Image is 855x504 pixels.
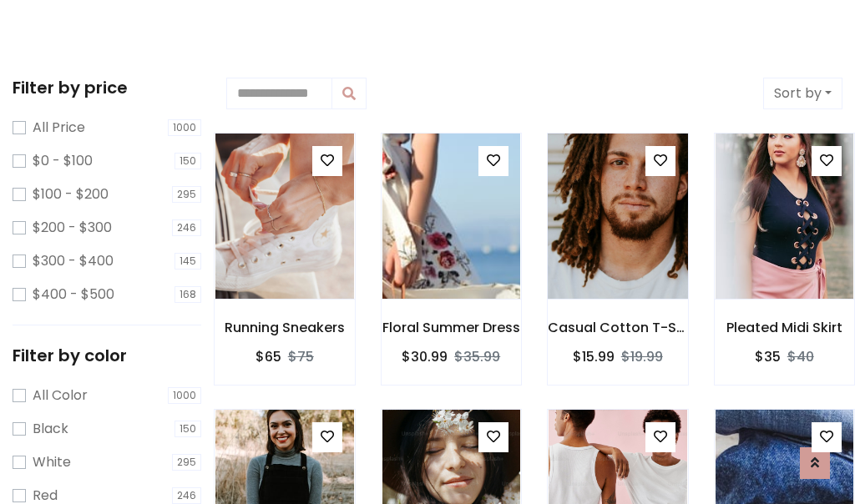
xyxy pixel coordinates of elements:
span: 150 [175,153,201,169]
label: $400 - $500 [33,285,114,305]
label: Black [33,419,68,439]
label: $200 - $300 [33,218,112,238]
h5: Filter by price [13,78,201,98]
label: All Price [33,118,85,138]
span: 246 [172,487,201,504]
del: $40 [787,347,814,366]
span: 295 [172,454,201,471]
span: 1000 [168,387,201,404]
span: 295 [172,186,201,203]
span: 145 [175,253,201,270]
del: $19.99 [621,347,663,366]
span: 150 [175,421,201,437]
del: $75 [288,347,314,366]
h6: Casual Cotton T-Shirt [548,320,688,335]
label: $0 - $100 [33,151,93,171]
h6: $15.99 [573,349,615,365]
h5: Filter by color [13,345,201,365]
button: Sort by [763,78,842,109]
h6: $35 [755,349,781,365]
span: 1000 [168,119,201,136]
span: 246 [172,219,201,236]
h6: Pleated Midi Skirt [715,320,855,335]
h6: $65 [255,349,281,365]
h6: $30.99 [402,349,448,365]
label: White [33,452,71,472]
span: 168 [175,286,201,303]
label: All Color [33,386,88,406]
label: $100 - $200 [33,184,109,204]
h6: Running Sneakers [215,320,355,335]
label: $300 - $400 [33,251,114,271]
del: $35.99 [454,347,500,366]
h6: Floral Summer Dress [382,320,522,335]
